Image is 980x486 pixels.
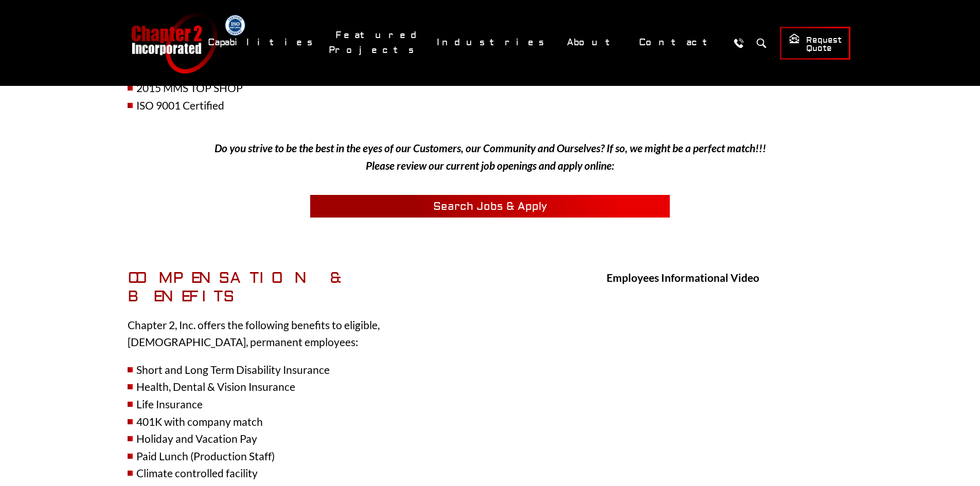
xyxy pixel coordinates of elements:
[789,33,842,54] span: Request Quote
[201,31,324,53] a: Capabilities
[729,33,749,52] a: Call Us
[128,97,853,114] li: ISO 9001 Certified
[128,447,467,465] li: Paid Lunch (Production Staff)
[128,395,467,413] li: Life Insurance
[780,27,850,60] a: Request Quote
[128,430,467,447] li: Holiday and Vacation Pay
[560,31,627,53] a: About
[128,413,467,430] li: 401K with company match
[128,464,467,482] li: Climate controlled facility
[128,378,467,395] li: Health, Dental & Vision Insurance
[310,195,670,218] a: Search Jobs & Apply
[215,141,766,172] em: Do you strive to be the best in the eyes of our Customers, our Community and Ourselves? If so, we...
[128,316,467,351] p: Chapter 2, Inc. offers the following benefits to eligible, [DEMOGRAPHIC_DATA], permanent employees:
[128,269,467,306] h3: Compensation & Benefits
[329,24,425,61] a: Featured Projects
[752,33,771,52] button: Search
[128,79,853,97] li: 2015 MMS TOP SHOP
[632,31,724,53] a: Contact
[430,31,555,53] a: Industries
[130,12,218,74] a: Chapter 2 Incorporated
[128,361,467,379] li: Short and Long Term Disability Insurance
[607,271,759,284] strong: Employees Informational Video
[433,200,547,213] span: Search Jobs & Apply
